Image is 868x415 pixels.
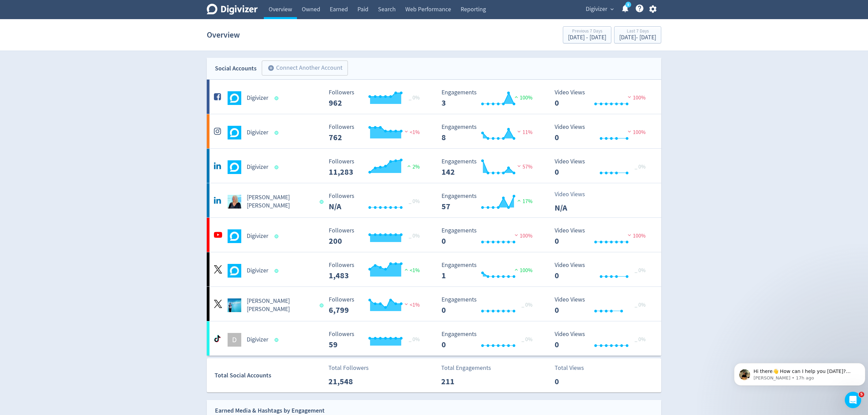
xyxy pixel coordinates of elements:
[563,26,611,43] button: Previous 7 Days[DATE] - [DATE]
[516,129,532,136] span: 11%
[555,202,594,214] p: N/A
[403,129,410,134] img: negative-performance.svg
[228,264,241,278] img: Digivizer undefined
[609,6,615,12] span: expand_more
[406,163,412,169] img: positive-performance.svg
[513,232,520,238] img: negative-performance.svg
[247,163,268,171] h5: Digivizer
[228,91,241,105] img: Digivizer undefined
[551,124,654,142] svg: Video Views 0
[207,114,661,148] a: Digivizer undefinedDigivizer Followers --- Followers 762 <1% Engagements 8 Engagements 8 11% Vide...
[403,267,420,274] span: <1%
[325,227,428,245] svg: Followers ---
[521,336,532,343] span: _ 0%
[247,193,313,210] h5: [PERSON_NAME] [PERSON_NAME]
[409,336,420,343] span: _ 0%
[275,165,281,169] span: Data last synced: 18 Sep 2025, 7:02am (AEST)
[247,129,268,137] h5: Digivizer
[555,190,594,199] p: Video Views
[275,235,281,238] span: Data last synced: 18 Sep 2025, 4:01am (AEST)
[328,375,368,388] p: 21,548
[635,302,646,308] span: _ 0%
[262,61,348,76] button: Connect Another Account
[516,129,523,134] img: negative-performance.svg
[409,232,420,239] span: _ 0%
[403,267,410,272] img: positive-performance.svg
[325,89,428,107] svg: Followers ---
[626,232,646,239] span: 100%
[438,158,541,176] svg: Engagements 142
[228,195,241,209] img: Emma Lo Russo undefined
[320,200,325,204] span: Data last synced: 18 Sep 2025, 8:01am (AEST)
[441,363,491,373] p: Total Engagements
[438,262,541,280] svg: Engagements 1
[551,331,654,349] svg: Video Views 0
[555,363,594,373] p: Total Views
[325,296,428,314] svg: Followers ---
[625,2,631,8] a: 5
[438,296,541,314] svg: Engagements 0
[228,160,241,174] img: Digivizer undefined
[619,29,656,35] div: Last 7 Days
[513,267,520,272] img: positive-performance.svg
[555,375,594,388] p: 0
[409,94,420,101] span: _ 0%
[409,198,420,205] span: _ 0%
[516,198,523,203] img: positive-performance.svg
[403,129,420,136] span: <1%
[626,94,633,99] img: negative-performance.svg
[441,375,480,388] p: 211
[583,4,615,15] button: Digivizer
[215,371,324,380] div: Total Social Accounts
[513,94,532,101] span: 100%
[568,35,606,41] div: [DATE] - [DATE]
[207,321,661,356] a: DDigivizer Followers --- _ 0% Followers 59 Engagements 0 Engagements 0 _ 0% Video Views 0 Video V...
[635,267,646,274] span: _ 0%
[325,193,428,211] svg: Followers ---
[626,129,646,136] span: 100%
[247,297,313,313] h5: [PERSON_NAME] [PERSON_NAME]
[568,29,606,35] div: Previous 7 Days
[207,183,661,217] a: Emma Lo Russo undefined[PERSON_NAME] [PERSON_NAME] Followers --- _ 0% Followers N/A Engagements 5...
[207,24,240,46] h1: Overview
[438,124,541,142] svg: Engagements 8
[247,336,268,344] h5: Digivizer
[516,163,523,169] img: negative-performance.svg
[228,229,241,243] img: Digivizer undefined
[275,269,281,273] span: Data last synced: 17 Sep 2025, 4:01pm (AEST)
[516,198,532,205] span: 17%
[207,80,661,114] a: Digivizer undefinedDigivizer Followers --- _ 0% Followers 962 Engagements 3 Engagements 3 100% Vi...
[207,149,661,183] a: Digivizer undefinedDigivizer Followers --- Followers 11,283 2% Engagements 142 Engagements 142 57...
[586,4,607,15] span: Digivizer
[627,2,629,7] text: 5
[228,126,241,139] img: Digivizer undefined
[551,227,654,245] svg: Video Views 0
[207,252,661,286] a: Digivizer undefinedDigivizer Followers --- Followers 1,483 <1% Engagements 1 Engagements 1 100% V...
[626,232,633,238] img: negative-performance.svg
[228,333,241,347] div: D
[328,363,369,373] p: Total Followers
[207,218,661,252] a: Digivizer undefinedDigivizer Followers --- _ 0% Followers 200 Engagements 0 Engagements 0 100% Vi...
[403,302,420,308] span: <1%
[320,304,325,307] span: Data last synced: 18 Sep 2025, 9:03am (AEST)
[438,331,541,349] svg: Engagements 0
[859,392,864,397] span: 5
[275,96,281,100] span: Data last synced: 18 Sep 2025, 10:02am (AEST)
[257,62,348,76] a: Connect Another Account
[275,131,281,135] span: Data last synced: 18 Sep 2025, 10:02am (AEST)
[438,89,541,107] svg: Engagements 3
[516,163,532,170] span: 57%
[551,296,654,314] svg: Video Views 0
[619,35,656,41] div: [DATE] - [DATE]
[614,26,661,43] button: Last 7 Days[DATE]- [DATE]
[275,338,281,342] span: Data last synced: 18 Sep 2025, 10:02am (AEST)
[247,94,268,102] h5: Digivizer
[403,302,410,307] img: negative-performance.svg
[268,65,274,71] span: add_circle
[438,227,541,245] svg: Engagements 0
[551,89,654,107] svg: Video Views 0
